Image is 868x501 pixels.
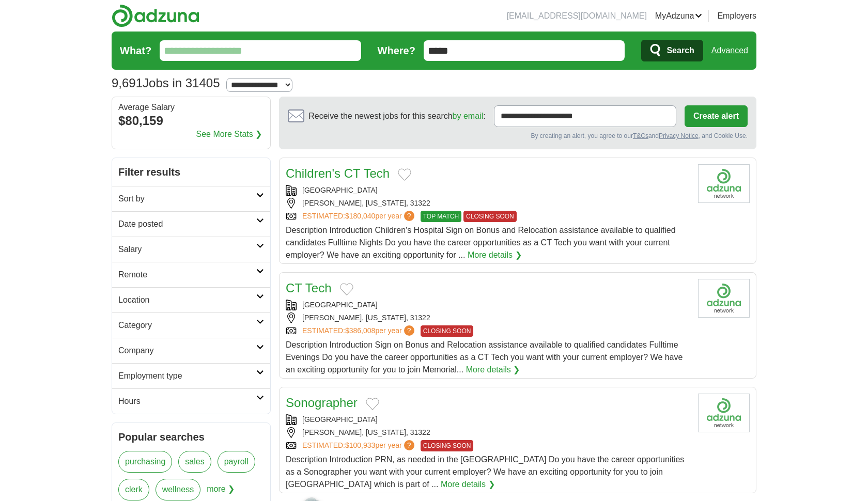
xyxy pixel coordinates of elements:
[302,325,416,337] a: ESTIMATED:$386,008per year?
[404,211,414,221] span: ?
[463,211,517,222] span: CLOSING SOON
[286,281,332,295] a: CT Tech
[112,4,199,27] img: Adzuna logo
[441,478,495,491] a: More details ❯
[685,105,748,127] button: Create alert
[112,287,270,312] a: Location
[717,10,756,22] a: Employers
[667,40,694,61] span: Search
[118,429,264,445] h2: Popular searches
[286,414,690,425] div: [GEOGRAPHIC_DATA]
[698,279,750,318] img: Company logo
[118,370,256,382] h2: Employment type
[404,325,414,336] span: ?
[112,158,270,186] h2: Filter results
[196,128,262,140] a: See More Stats ❯
[112,312,270,338] a: Category
[112,338,270,363] a: Company
[302,211,416,222] a: ESTIMATED:$180,040per year?
[118,319,256,332] h2: Category
[507,10,647,22] li: [EMAIL_ADDRESS][DOMAIN_NAME]
[118,294,256,306] h2: Location
[345,441,375,449] span: $100,933
[156,479,200,500] a: wellness
[378,43,415,58] label: Where?
[421,440,474,451] span: CLOSING SOON
[711,40,748,61] a: Advanced
[453,112,484,120] a: by email
[286,455,684,489] span: Description Introduction PRN, as needed in the [GEOGRAPHIC_DATA] Do you have the career opportuni...
[112,76,220,90] h1: Jobs in 31405
[112,363,270,388] a: Employment type
[345,326,375,335] span: $386,008
[112,74,143,92] span: 9,691
[178,451,211,473] a: sales
[118,479,149,500] a: clerk
[286,396,358,410] a: Sonographer
[286,340,683,374] span: Description Introduction Sign on Bonus and Relocation assistance available to qualified candidate...
[286,198,690,209] div: [PERSON_NAME], [US_STATE], 31322
[659,132,699,139] a: Privacy Notice
[286,300,690,310] div: [GEOGRAPHIC_DATA]
[308,110,485,122] span: Receive the newest jobs for this search :
[288,131,748,140] div: By creating an alert, you agree to our and , and Cookie Use.
[398,168,411,181] button: Add to favorite jobs
[404,440,414,450] span: ?
[118,269,256,281] h2: Remote
[118,103,264,112] div: Average Salary
[118,218,256,230] h2: Date posted
[633,132,648,139] a: T&Cs
[345,212,375,220] span: $180,040
[286,226,676,259] span: Description Introduction Children's Hospital Sign on Bonus and Relocation assistance available to...
[286,312,690,323] div: [PERSON_NAME], [US_STATE], 31322
[641,40,703,61] button: Search
[698,394,750,432] img: Company logo
[118,395,256,408] h2: Hours
[286,427,690,438] div: [PERSON_NAME], [US_STATE], 31322
[286,185,690,196] div: [GEOGRAPHIC_DATA]
[218,451,255,473] a: payroll
[466,364,520,376] a: More details ❯
[366,398,379,410] button: Add to favorite jobs
[112,211,270,237] a: Date posted
[340,283,353,295] button: Add to favorite jobs
[118,112,264,130] div: $80,159
[112,186,270,211] a: Sort by
[112,262,270,287] a: Remote
[112,388,270,414] a: Hours
[698,164,750,203] img: Company logo
[286,166,390,180] a: Children's CT Tech
[302,440,416,451] a: ESTIMATED:$100,933per year?
[118,451,172,473] a: purchasing
[118,345,256,357] h2: Company
[468,249,522,261] a: More details ❯
[655,10,703,22] a: MyAdzuna
[118,193,256,205] h2: Sort by
[421,211,461,222] span: TOP MATCH
[120,43,151,58] label: What?
[421,325,474,337] span: CLOSING SOON
[118,243,256,256] h2: Salary
[112,237,270,262] a: Salary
